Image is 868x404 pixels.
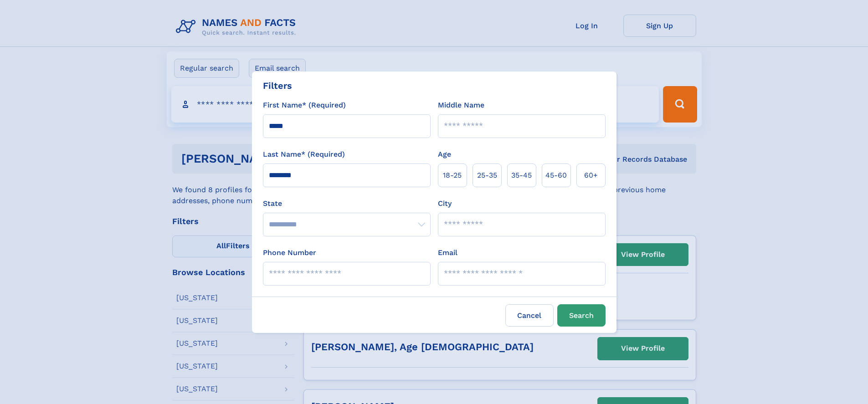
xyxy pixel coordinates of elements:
label: Middle Name [438,100,484,111]
span: 60+ [584,170,598,181]
span: 35‑45 [511,170,532,181]
label: First Name* (Required) [263,100,346,111]
span: 45‑60 [545,170,567,181]
label: Phone Number [263,247,316,258]
label: Email [438,247,457,258]
label: Cancel [505,304,554,327]
label: State [263,198,431,209]
label: Last Name* (Required) [263,149,345,160]
span: 18‑25 [443,170,462,181]
div: Filters [263,79,292,92]
span: 25‑35 [477,170,497,181]
label: Age [438,149,451,160]
button: Search [557,304,606,327]
label: City [438,198,452,209]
